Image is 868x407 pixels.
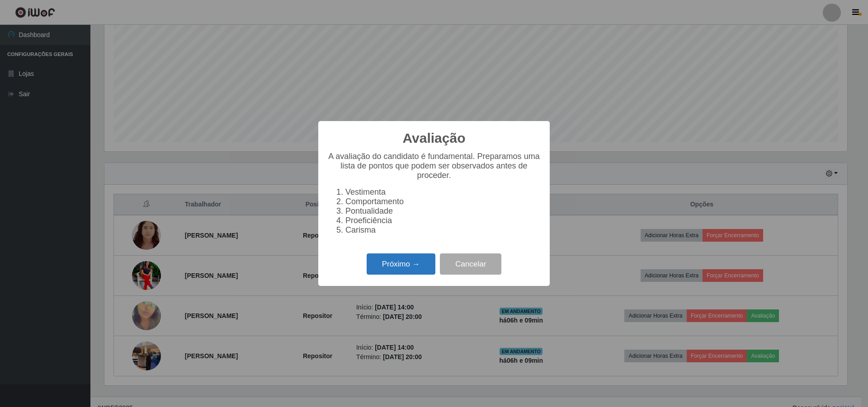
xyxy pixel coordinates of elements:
[345,197,541,206] li: Comportamento
[440,253,501,275] button: Cancelar
[403,130,466,146] h2: Avaliação
[345,225,541,235] li: Carisma
[345,187,541,197] li: Vestimenta
[367,253,435,275] button: Próximo →
[327,152,541,180] p: A avaliação do candidato é fundamental. Preparamos uma lista de pontos que podem ser observados a...
[345,216,541,225] li: Proeficiência
[345,206,541,216] li: Pontualidade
